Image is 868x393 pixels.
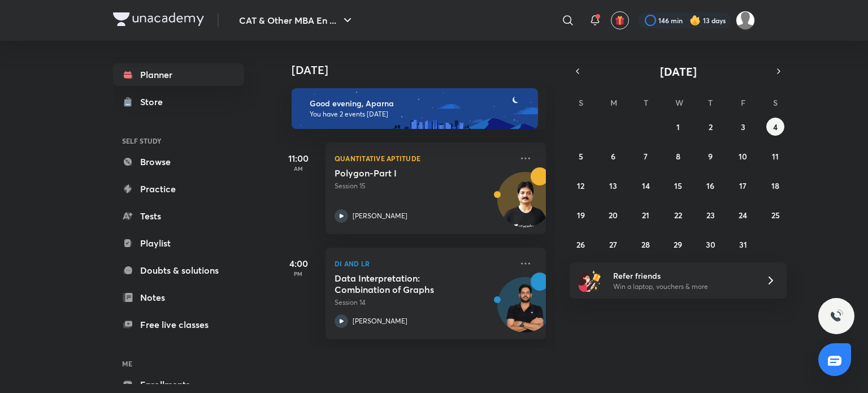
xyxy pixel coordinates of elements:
[572,206,590,224] button: October 19, 2025
[706,210,715,221] abbr: October 23, 2025
[644,97,648,108] abbr: Tuesday
[674,239,682,250] abbr: October 29, 2025
[660,64,697,79] span: [DATE]
[773,122,778,132] abbr: October 4, 2025
[335,152,512,165] p: Quantitative Aptitude
[736,11,755,30] img: Aparna Dubey
[689,15,701,26] img: streak
[609,210,618,221] abbr: October 20, 2025
[739,239,747,250] abbr: October 31, 2025
[669,206,687,224] button: October 22, 2025
[113,12,204,26] img: Company Logo
[611,151,615,162] abbr: October 6, 2025
[773,97,778,108] abbr: Saturday
[708,97,713,108] abbr: Thursday
[113,259,244,282] a: Doubts & solutions
[709,122,713,132] abbr: October 2, 2025
[353,211,407,221] p: [PERSON_NAME]
[739,180,747,191] abbr: October 17, 2025
[613,270,752,282] h6: Refer friends
[734,206,752,224] button: October 24, 2025
[609,239,617,250] abbr: October 27, 2025
[572,235,590,253] button: October 26, 2025
[676,151,680,162] abbr: October 8, 2025
[585,63,771,79] button: [DATE]
[706,239,715,250] abbr: October 30, 2025
[766,147,784,165] button: October 11, 2025
[734,235,752,253] button: October 31, 2025
[642,180,650,191] abbr: October 14, 2025
[611,11,629,29] button: avatar
[734,176,752,195] button: October 17, 2025
[669,235,687,253] button: October 29, 2025
[708,151,713,162] abbr: October 9, 2025
[609,180,617,191] abbr: October 13, 2025
[766,118,784,136] button: October 4, 2025
[335,167,475,179] h5: Polygon-Part I
[644,151,648,162] abbr: October 7, 2025
[604,235,622,253] button: October 27, 2025
[706,180,714,191] abbr: October 16, 2025
[701,235,719,253] button: October 30, 2025
[741,122,745,132] abbr: October 3, 2025
[113,150,244,173] a: Browse
[675,97,683,108] abbr: Wednesday
[604,206,622,224] button: October 20, 2025
[113,131,244,150] h6: SELF STUDY
[310,110,528,119] p: You have 2 events [DATE]
[701,118,719,136] button: October 2, 2025
[335,181,512,191] p: Session 15
[276,165,321,172] p: AM
[613,282,752,292] p: Win a laptop, vouchers & more
[771,180,779,191] abbr: October 18, 2025
[276,270,321,277] p: PM
[113,63,244,86] a: Planner
[113,286,244,309] a: Notes
[676,122,680,132] abbr: October 1, 2025
[276,257,321,270] h5: 4:00
[353,316,407,326] p: [PERSON_NAME]
[669,118,687,136] button: October 1, 2025
[577,180,584,191] abbr: October 12, 2025
[292,88,538,129] img: evening
[637,147,655,165] button: October 7, 2025
[701,206,719,224] button: October 23, 2025
[579,97,583,108] abbr: Sunday
[734,118,752,136] button: October 3, 2025
[335,297,512,308] p: Session 14
[739,210,747,221] abbr: October 24, 2025
[610,97,617,108] abbr: Monday
[772,151,779,162] abbr: October 11, 2025
[498,178,552,232] img: Avatar
[335,257,512,270] p: DI and LR
[579,269,601,292] img: referral
[771,210,780,221] abbr: October 25, 2025
[276,152,321,165] h5: 11:00
[113,232,244,254] a: Playlist
[674,180,682,191] abbr: October 15, 2025
[641,239,650,250] abbr: October 28, 2025
[335,273,475,295] h5: Data Interpretation: Combination of Graphs
[701,176,719,195] button: October 16, 2025
[669,176,687,195] button: October 15, 2025
[113,205,244,227] a: Tests
[577,210,585,221] abbr: October 19, 2025
[113,12,204,29] a: Company Logo
[604,147,622,165] button: October 6, 2025
[113,90,244,113] a: Store
[830,309,843,323] img: ttu
[766,206,784,224] button: October 25, 2025
[572,176,590,195] button: October 12, 2025
[579,151,583,162] abbr: October 5, 2025
[741,97,745,108] abbr: Friday
[766,176,784,195] button: October 18, 2025
[576,239,585,250] abbr: October 26, 2025
[739,151,747,162] abbr: October 10, 2025
[669,147,687,165] button: October 8, 2025
[113,354,244,373] h6: ME
[615,15,625,25] img: avatar
[498,283,552,338] img: Avatar
[674,210,682,221] abbr: October 22, 2025
[292,63,557,77] h4: [DATE]
[637,235,655,253] button: October 28, 2025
